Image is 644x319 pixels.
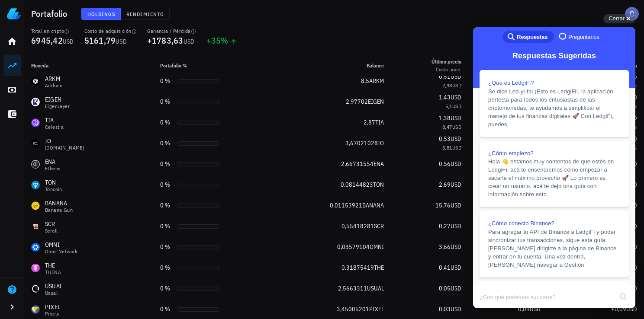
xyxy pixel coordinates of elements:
span: USD [116,38,127,45]
button: Holdings [81,8,121,20]
div: ENA-icon [31,160,40,169]
div: 0 % [160,118,174,127]
button: Rendimiento [121,8,170,20]
span: OMNI [370,243,384,251]
span: Balance [367,62,384,69]
span: 2,66731554 [341,160,374,168]
div: TIA [45,116,64,124]
span: 0,08144823 [341,181,373,188]
div: TON-icon [31,181,40,189]
span: 0,27 [439,222,451,230]
div: Ganancia / Pérdida [147,28,196,35]
span: 8,5 [361,77,369,85]
div: Último precio [431,58,461,66]
span: 6945,42 [31,35,63,46]
span: 3,67021028 [345,139,378,147]
span: USD [451,93,461,101]
div: ARKM-icon [31,77,40,86]
div: 0 % [160,159,174,169]
span: USUAL [367,284,384,292]
th: Balance: Sin ordenar. Pulse para ordenar de forma ascendente. [263,55,391,76]
div: PIXEL [45,303,60,311]
span: +1783,63 [147,35,184,46]
span: USD [530,305,541,313]
div: IO [45,137,84,145]
div: OMNI [45,240,78,249]
div: SCR [45,220,58,228]
button: Cerrar [603,14,635,23]
span: USD [451,284,461,292]
div: THENA [45,270,61,275]
span: ENA [374,160,384,168]
span: Portafolio % [160,62,187,69]
span: TON [373,181,384,188]
span: 3,66 [439,243,451,251]
span: 0,09 [518,305,530,313]
span: 15,76 [435,201,451,209]
div: 0 % [160,263,174,272]
div: EigenLayer [45,104,70,109]
span: 2,97702 [346,98,368,105]
div: 0 % [160,139,174,148]
span: USD [451,135,461,143]
span: PIXEL [369,305,384,313]
div: Scroll [45,228,58,233]
span: 5,1 [445,103,452,109]
th: Portafolio %: Sin ordenar. Pulse para ordenar de forma ascendente. [153,55,263,76]
span: 0,05 [439,284,451,292]
span: 1,38 [439,114,451,122]
div: USUAL [45,282,62,290]
span: ARKM [369,77,384,85]
span: Rendimiento [126,11,164,17]
div: [DOMAIN_NAME] [45,145,84,150]
div: 0 % [160,97,174,106]
span: 2,87 [364,118,375,126]
h1: Portafolio [31,7,71,21]
div: 0 % [160,222,174,231]
span: USD [451,201,461,209]
div: SCR-icon [31,222,40,231]
span: 2,5663311 [338,284,367,292]
div: EIGEN [45,95,70,104]
div: BANANA-icon [31,201,40,210]
div: Costo de adquisición [84,28,137,35]
div: Omni Network [45,249,78,254]
div: Arkham [45,83,62,88]
div: USUAL-icon [31,284,40,293]
span: USD [451,114,461,122]
div: BANANA [45,199,73,207]
div: OMNI-icon [31,243,40,252]
span: USD [184,38,195,45]
div: 0 % [160,305,174,314]
div: 0 % [160,284,174,293]
div: avatar [625,7,639,21]
span: USD [452,124,461,130]
span: 0,31875419 [341,264,374,271]
span: 8,47 [442,124,452,130]
div: PIXEL-icon [31,305,40,314]
div: Pixels [45,311,60,316]
span: USD [451,305,461,313]
span: 1,43 [439,93,451,101]
div: 0 % [160,242,174,252]
span: 0,03579104 [337,243,370,251]
div: Celestia [45,124,64,130]
div: 0 % [160,201,174,210]
div: Usual [45,290,62,296]
div: 0 % [160,180,174,189]
div: THE-icon [31,264,40,272]
div: 0 % [160,77,174,86]
div: IO-icon [31,139,40,148]
span: 0,51 [439,73,451,80]
span: 0,55418281 [341,222,374,230]
img: LedgiFi [7,7,21,21]
div: Toncoin [45,187,62,192]
div: ENA [45,157,61,166]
